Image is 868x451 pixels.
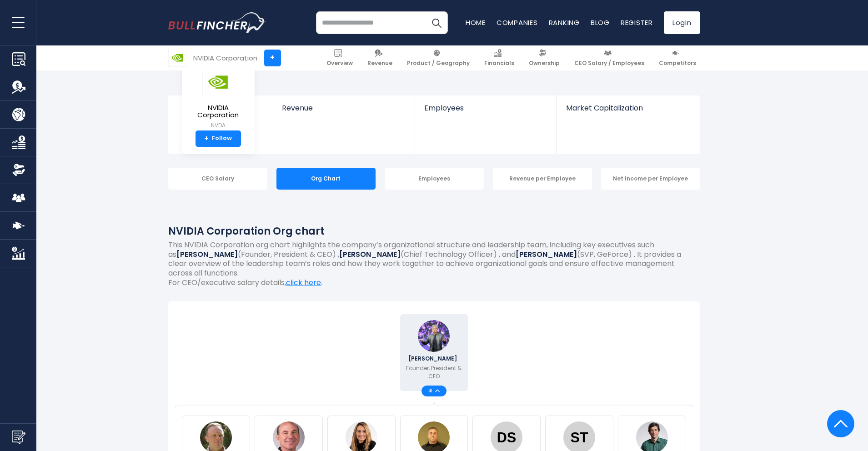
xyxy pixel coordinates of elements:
[591,18,610,27] a: Blog
[659,60,696,67] span: Competitors
[621,18,653,27] a: Register
[168,12,266,33] img: bullfincher logo
[425,11,448,34] button: Search
[529,60,560,67] span: Ownership
[516,249,577,260] b: [PERSON_NAME]
[664,11,700,34] a: Login
[484,60,514,67] span: Financials
[493,168,592,190] div: Revenue per Employee
[276,168,376,190] div: Org Chart
[497,18,538,27] a: Companies
[326,60,353,67] span: Overview
[408,356,460,361] span: [PERSON_NAME]
[363,45,396,70] a: Revenue
[466,18,486,27] a: Home
[480,45,518,70] a: Financials
[418,320,450,352] img: Jensen Huang
[273,95,415,128] a: Revenue
[264,50,281,66] a: +
[189,121,247,130] small: NVDA
[169,49,186,66] img: NVDA logo
[196,130,241,147] a: +Follow
[415,95,557,128] a: Employees
[339,249,401,260] b: [PERSON_NAME]
[322,45,357,70] a: Overview
[549,18,580,27] a: Ranking
[367,60,392,67] span: Revenue
[282,104,406,112] span: Revenue
[525,45,564,70] a: Ownership
[168,168,267,190] div: CEO Salary
[557,95,699,128] a: Market Capitalization
[202,67,234,97] img: NVDA logo
[428,389,435,393] span: 41
[286,277,321,288] a: click here
[168,241,700,278] p: This NVIDIA Corporation org chart highlights the company’s organizational structure and leadershi...
[570,45,648,70] a: CEO Salary / Employees
[189,104,247,119] span: NVIDIA Corporation
[566,104,690,112] span: Market Capitalization
[168,278,700,288] p: For CEO/executive salary details, .
[168,12,266,33] a: Go to homepage
[189,66,248,130] a: NVIDIA Corporation NVDA
[655,45,700,70] a: Competitors
[403,45,474,70] a: Product / Geography
[407,60,470,67] span: Product / Geography
[12,163,25,177] img: Ownership
[193,53,257,63] div: NVIDIA Corporation
[385,168,484,190] div: Employees
[204,135,209,143] strong: +
[601,168,700,190] div: Net Income per Employee
[176,249,238,260] b: [PERSON_NAME]
[574,60,644,67] span: CEO Salary / Employees
[168,224,700,239] h1: NVIDIA Corporation Org chart
[400,314,468,391] a: Jensen Huang [PERSON_NAME] Founder, President & CEO 41
[406,364,462,381] p: Founder, President & CEO
[424,104,547,112] span: Employees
